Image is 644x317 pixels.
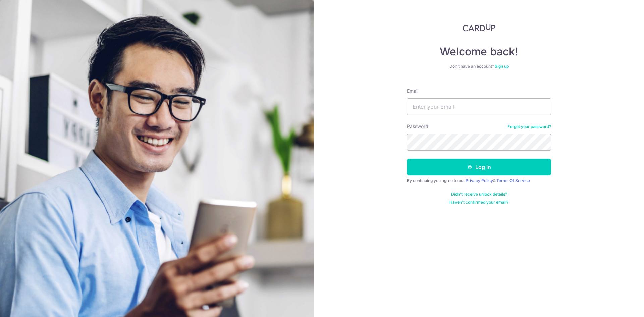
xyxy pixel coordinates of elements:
[407,98,551,115] input: Enter your Email
[407,178,551,183] div: By continuing you agree to our &
[496,178,530,183] a: Terms Of Service
[449,200,508,205] a: Haven't confirmed your email?
[407,123,428,130] label: Password
[407,159,551,175] button: Log in
[463,23,495,32] img: CardUp Logo
[407,64,551,69] div: Don’t have an account?
[407,45,551,58] h4: Welcome back!
[451,192,507,197] a: Didn't receive unlock details?
[466,178,493,183] a: Privacy Policy
[407,88,418,94] label: Email
[495,64,509,69] a: Sign up
[507,124,551,129] a: Forgot your password?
